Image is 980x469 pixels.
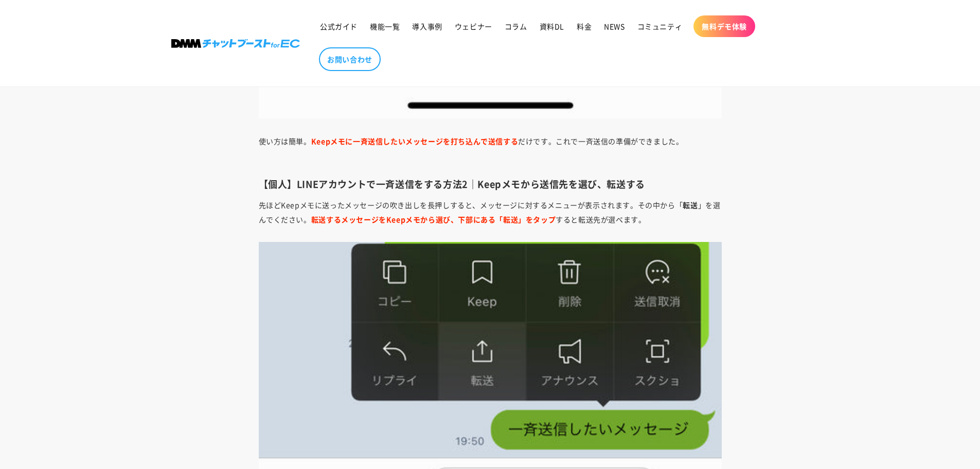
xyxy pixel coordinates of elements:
span: 資料DL [540,22,564,31]
span: コミュニティ [637,22,683,31]
span: 導入事例 [412,22,442,31]
a: 料金 [571,15,598,37]
span: 料金 [577,22,592,31]
span: NEWS [604,22,625,31]
a: コミュニティ [631,15,689,37]
p: 先ほどKeepメモに送ったメッセージの吹き出しを長押しすると、メッセージに対するメニューが表示されます。その中から「 」を選んでください。 すると転送先が選べます。 [259,198,722,227]
a: NEWS [598,15,631,37]
a: お問い合わせ [319,47,381,71]
span: 機能一覧 [370,22,400,31]
img: 株式会社DMM Boost [171,39,300,48]
h3: 【個人】LINEアカウントで一斉送信をする方法2｜Keepメモから送信先を選び、転送する [259,178,722,190]
b: Keepメモに一斉送信したいメッセージを打ち込んで送信する [311,136,518,146]
a: 公式ガイド [314,15,364,37]
a: ウェビナー [449,15,498,37]
a: コラム [498,15,533,37]
span: お問い合わせ [327,55,372,64]
span: ウェビナー [455,22,492,31]
a: 導入事例 [406,15,448,37]
a: 機能一覧 [364,15,406,37]
span: 公式ガイド [320,22,358,31]
span: 無料デモ体験 [702,22,747,31]
b: 転送するメッセージをKeepメモから選び、下部にある「転送」をタップ [311,214,556,224]
a: 資料DL [533,15,571,37]
b: 転送 [683,200,698,210]
p: 使い方は簡単。 だけです。これで一斉送信の準備ができました。 [259,134,722,163]
span: コラム [505,22,527,31]
a: 無料デモ体験 [693,15,755,37]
